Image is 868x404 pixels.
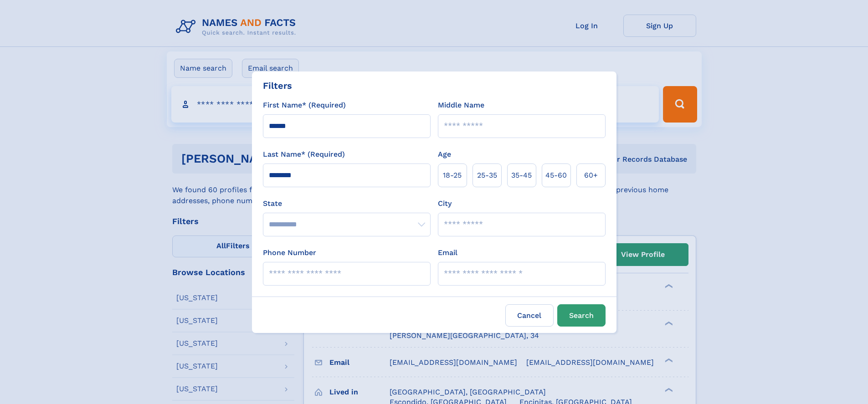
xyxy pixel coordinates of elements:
div: Filters [263,79,292,92]
label: Cancel [505,304,554,327]
label: Email [438,247,457,258]
label: Phone Number [263,247,316,258]
span: 60+ [584,170,598,181]
label: Age [438,149,451,160]
label: First Name* (Required) [263,100,346,111]
span: 45‑60 [545,170,567,181]
label: Last Name* (Required) [263,149,345,160]
span: 35‑45 [511,170,532,181]
button: Search [557,304,606,327]
label: City [438,198,452,209]
label: Middle Name [438,100,484,111]
span: 18‑25 [443,170,462,181]
span: 25‑35 [477,170,497,181]
label: State [263,198,431,209]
